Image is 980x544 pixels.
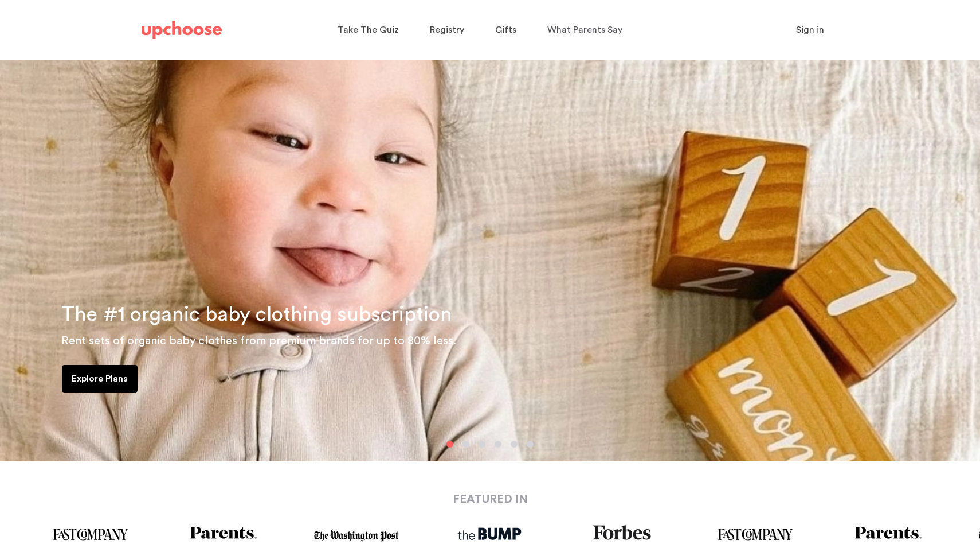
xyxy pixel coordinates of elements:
a: What Parents Say [547,19,626,41]
span: Gifts [495,25,516,34]
a: Explore Plans [62,365,138,393]
span: Registry [430,25,464,34]
span: Sign in [796,25,824,34]
p: Rent sets of organic baby clothes from premium brands for up to 80% less. [61,332,966,350]
img: UpChoose [142,21,222,39]
span: What Parents Say [547,25,622,34]
a: Registry [430,19,468,41]
a: Gifts [495,19,520,41]
strong: FEATURED IN [453,494,528,505]
a: UpChoose [142,18,222,42]
button: Sign in [782,18,838,41]
span: Take The Quiz [338,25,399,34]
span: The #1 organic baby clothing subscription [61,304,452,325]
p: Explore Plans [72,372,128,386]
a: Take The Quiz [338,19,402,41]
